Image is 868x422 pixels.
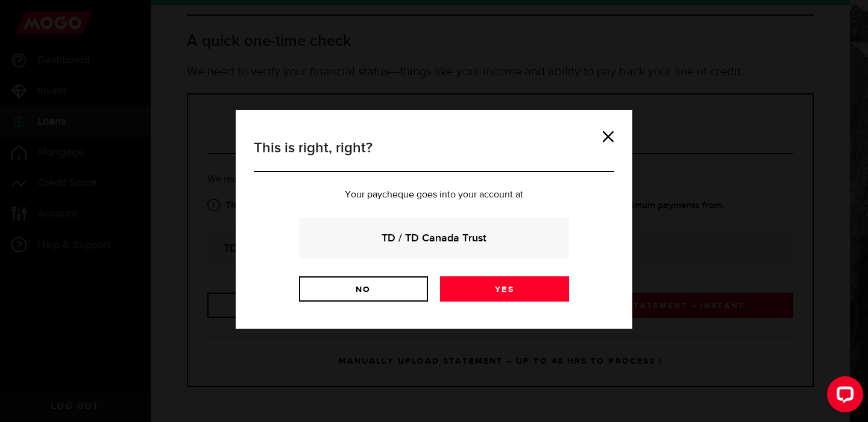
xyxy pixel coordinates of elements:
[440,276,569,302] a: Yes
[254,137,614,172] h3: This is right, right?
[254,190,614,200] p: Your paycheque goes into your account at
[817,371,868,422] iframe: LiveChat chat widget
[315,230,553,246] strong: TD / TD Canada Trust
[299,276,428,302] a: No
